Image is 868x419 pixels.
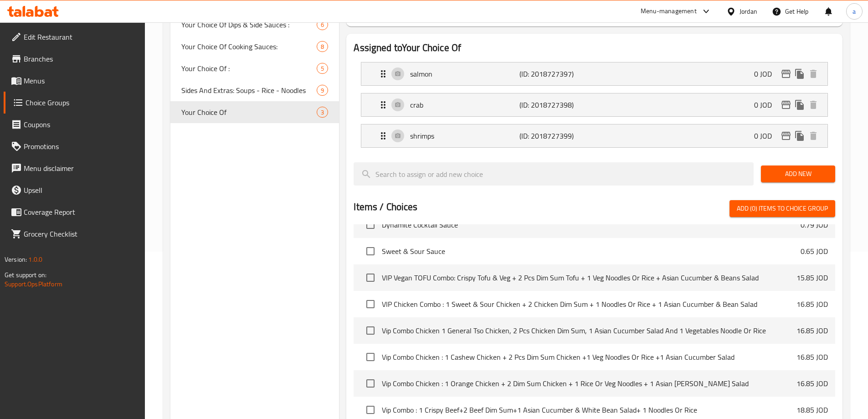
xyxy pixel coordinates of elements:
p: 0 JOD [754,68,779,79]
button: Add New [761,166,835,182]
span: Select choice [361,295,380,314]
span: Vip Combo Chicken : 1 Cashew Chicken + 2 Pcs Dim Sum Chicken +1 Veg Noodles Or Rice +1 Asian Cucu... [382,352,796,362]
a: Branches [4,48,145,70]
span: Vip Combo Chicken : 1 Orange Chicken + 2 Dim Sum Chicken + 1 Rice Or Veg Noodles + 1 Asian [PERSO... [382,378,796,389]
button: edit [779,129,793,143]
div: Choices [317,63,328,74]
h2: Items / Choices [354,200,417,214]
span: Grocery Checklist [24,228,138,239]
span: Coupons [24,119,138,130]
h2: Assigned to Your Choice Of [354,41,835,55]
a: Promotions [4,135,145,157]
p: (ID: 2018727398) [519,99,592,110]
p: 0.65 JOD [801,246,828,257]
li: Expand [354,120,835,151]
span: Vip Combo : 1 Crispy Beef+2 Beef Dim Sum+1 Asian Cucumber & White Bean Salad+ 1 Noodles Or Rice [382,404,796,415]
div: Your Choice Of :5 [170,57,339,79]
span: 1.0.0 [28,253,42,265]
div: Choices [317,41,328,52]
button: delete [806,129,820,143]
div: Expand [361,93,827,116]
p: (ID: 2018727397) [519,68,592,79]
p: 0.79 JOD [801,219,828,230]
p: 16.85 JOD [796,352,828,362]
span: Upsell [24,185,138,196]
p: shrimps [410,130,519,141]
p: 0 JOD [754,99,779,110]
button: duplicate [793,129,806,143]
div: Your Choice Of Dips & Side Sauces :6 [170,14,339,36]
span: Menu disclaimer [24,163,138,174]
span: Promotions [24,141,138,152]
li: Expand [354,58,835,89]
a: Edit Restaurant [4,26,145,48]
a: Upsell [4,179,145,201]
span: Get support on: [5,269,46,281]
span: 5 [317,64,328,73]
span: Vip Combo Chicken 1 General Tso Chicken, 2 Pcs Chicken Dim Sum, 1 Asian Cucumber Salad And 1 Vege... [382,325,796,336]
a: Choice Groups [4,92,145,114]
span: Select choice [361,215,380,234]
div: Expand [361,124,827,147]
span: 6 [317,21,328,29]
li: Expand [354,89,835,120]
div: Jordan [740,6,757,16]
p: 0 JOD [754,130,779,141]
p: 18.85 JOD [796,404,828,415]
div: Expand [361,62,827,85]
span: VIP Chicken Combo : 1 Sweet & Sour Chicken + 2 Chicken Dim Sum + 1 Noodles Or Rice + 1 Asian Cucu... [382,299,796,310]
span: Version: [5,253,27,265]
span: Your Choice Of Cooking Sauces: [181,41,317,52]
span: Your Choice Of Dips & Side Sauces : [181,19,317,30]
a: Menus [4,70,145,92]
span: a [853,6,856,16]
div: Choices [317,19,328,30]
div: Menu-management [641,6,697,17]
input: search [354,162,754,186]
a: Menu disclaimer [4,157,145,179]
button: duplicate [793,98,806,112]
button: edit [779,67,793,81]
span: Coverage Report [24,207,138,217]
span: Your Choice Of : [181,63,317,74]
span: Branches [24,53,138,64]
button: delete [806,67,820,81]
a: Coverage Report [4,201,145,223]
span: Select choice [361,374,380,393]
button: Add (0) items to choice group [729,200,835,217]
p: 16.85 JOD [796,299,828,310]
div: Sides And Extras: Soups - Rice - Noodles9 [170,79,339,101]
div: Your Choice Of3 [170,101,339,123]
span: Add New [768,168,828,180]
span: Select choice [361,268,380,287]
a: Grocery Checklist [4,223,145,245]
div: Choices [317,107,328,118]
span: Your Choice Of [181,107,317,118]
span: Select choice [361,242,380,261]
p: salmon [410,68,519,79]
div: Choices [317,85,328,96]
span: Edit Restaurant [24,31,138,42]
span: 3 [317,108,328,117]
span: Dynamite Cocktail Sauce [382,219,801,230]
button: delete [806,98,820,112]
span: Add (0) items to choice group [737,203,828,214]
p: 15.85 JOD [796,272,828,283]
span: Choice Groups [26,97,138,108]
p: crab [410,99,519,110]
button: duplicate [793,67,806,81]
span: Sides And Extras: Soups - Rice - Noodles [181,85,317,96]
span: 9 [317,86,328,95]
span: VIP Vegan TOFU Combo: Crispy Tofu & Veg + 2 Pcs Dim Sum Tofu + 1 Veg Noodles Or Rice + Asian Cucu... [382,272,796,283]
p: 16.85 JOD [796,325,828,336]
div: Your Choice Of Cooking Sauces:8 [170,36,339,57]
span: Select choice [361,321,380,340]
p: 16.85 JOD [796,378,828,389]
span: 8 [317,42,328,51]
span: Menus [24,75,138,86]
a: Coupons [4,114,145,135]
button: edit [779,98,793,112]
a: Support.OpsPlatform [5,278,62,290]
span: Sweet & Sour Sauce [382,246,801,257]
p: (ID: 2018727399) [519,130,592,141]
